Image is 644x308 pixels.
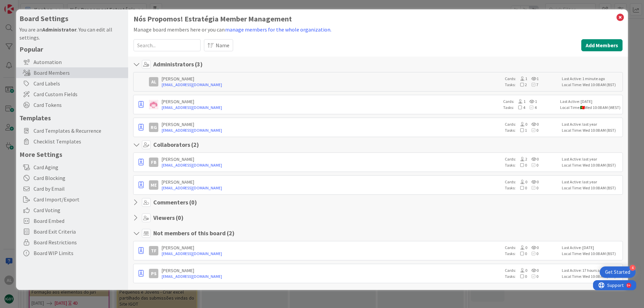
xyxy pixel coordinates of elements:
span: 0 [516,122,527,127]
span: 0 [527,268,539,273]
a: [EMAIL_ADDRESS][DOMAIN_NAME] [162,127,501,133]
div: Tasks: [503,105,557,111]
div: Card Aging [16,162,128,173]
div: Cards: [505,245,558,251]
div: [PERSON_NAME] [162,121,501,127]
span: 4 [525,105,537,110]
div: Board WIP Limits [16,248,128,258]
div: Card Blocking [16,173,128,183]
a: [EMAIL_ADDRESS][DOMAIN_NAME] [162,251,501,257]
div: Board Members [16,67,128,78]
span: 0 [527,122,539,127]
h5: Templates [19,114,125,122]
div: Last Active: [DATE] [560,99,621,105]
div: Tasks: [505,185,558,191]
div: ME [149,180,158,190]
div: Local Time: Wed 10:08 AM (BST) [562,251,621,257]
a: [EMAIL_ADDRESS][DOMAIN_NAME] [162,105,500,111]
span: 0 [527,245,539,250]
div: Local Time: Wed 10:08 AM (WEST) [560,105,621,111]
span: 0 [527,185,538,190]
span: 1 [516,128,527,133]
div: Cards: [503,99,557,105]
b: Administrator [42,26,76,33]
div: PS [149,269,158,278]
span: 0 [516,251,527,256]
div: Tasks: [505,273,558,280]
div: Cards: [505,76,558,82]
div: Local Time: Wed 10:08 AM (BST) [562,185,621,191]
button: Add Members [581,39,623,51]
button: Name [204,39,233,51]
span: 1 [526,99,537,104]
span: 7 [527,82,538,87]
span: Checklist Templates [34,137,125,145]
span: Card Voting [34,206,125,214]
h1: Nós Propomos! Estratégia Member Management [133,15,623,23]
div: Card Labels [16,78,128,89]
span: 1 [527,76,539,81]
a: [EMAIL_ADDRESS][DOMAIN_NAME] [162,162,501,168]
div: Tasks: [505,162,558,168]
div: AL [149,77,158,86]
div: [PERSON_NAME] [162,267,501,273]
span: 0 [516,179,527,184]
div: Open Get Started checklist, remaining modules: 4 [600,266,636,278]
div: Tasks: [505,251,558,257]
div: [PERSON_NAME] [162,76,501,82]
div: [PERSON_NAME] [162,179,501,185]
div: You are an . You can edit all settings. [19,25,125,42]
div: Local Time: Wed 10:08 AM (BST) [562,127,621,133]
div: Last Active: last year [562,179,621,185]
div: 4 [630,265,636,271]
span: 2 [516,157,527,162]
a: [EMAIL_ADDRESS][DOMAIN_NAME] [162,185,501,191]
div: Tasks: [505,82,558,88]
div: [PERSON_NAME] [162,99,500,105]
span: Support [14,1,31,9]
span: 1 [514,99,526,104]
h4: Viewers [153,214,183,222]
span: 0 [516,245,527,250]
img: MR [149,100,158,109]
span: Board Exit Criteria [34,228,125,236]
span: ( 2 ) [227,229,234,237]
span: ( 0 ) [189,198,197,206]
span: 0 [527,163,538,168]
h4: Collaborators [153,141,199,148]
h4: Administrators [153,61,203,68]
div: [PERSON_NAME] [162,156,501,162]
span: Card by Email [34,185,125,193]
span: 0 [516,163,527,168]
div: Manage board members here or you can [133,25,623,34]
div: FB [149,158,158,167]
div: Cards: [505,179,558,185]
h5: Popular [19,45,125,53]
div: Last Active: 17 hours ago [562,267,621,273]
h4: Not members of this board [153,230,234,237]
span: 2 [516,82,527,87]
a: [EMAIL_ADDRESS][DOMAIN_NAME] [162,273,501,280]
span: 0 [527,128,538,133]
span: 1 [516,76,527,81]
div: Last Active: last year [562,121,621,127]
span: 0 [516,274,527,279]
span: Card Custom Fields [34,90,125,98]
div: TF [149,246,158,255]
a: [EMAIL_ADDRESS][DOMAIN_NAME] [162,82,501,88]
div: Local Time: Wed 10:08 AM (BST) [562,82,621,88]
h4: Board Settings [19,14,125,23]
span: ( 3 ) [195,60,203,68]
div: Last Active: [DATE] [562,245,621,251]
div: Cards: [505,121,558,127]
div: 9+ [34,3,37,8]
span: Card Templates & Recurrence [34,127,125,135]
span: Board Embed [34,217,125,225]
div: [PERSON_NAME] [162,245,501,251]
div: Local Time: Wed 10:08 AM (BST) [562,273,621,280]
div: Get Started [605,269,630,275]
span: 0 [527,251,538,256]
span: Card Tokens [34,101,125,109]
span: ( 0 ) [176,214,183,222]
div: Tasks: [505,127,558,133]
